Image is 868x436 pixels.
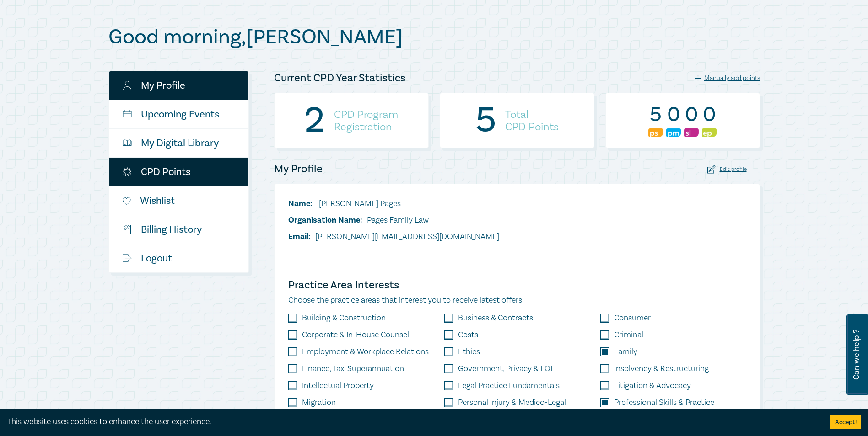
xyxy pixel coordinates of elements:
a: My Profile [109,71,248,100]
h4: Total CPD Points [505,108,559,133]
a: Upcoming Events [109,100,248,128]
li: [PERSON_NAME] Pages [288,198,499,210]
span: Organisation Name: [288,215,362,225]
div: This website uses cookies to enhance the user experience. [7,416,817,428]
label: Insolvency & Restructuring [614,364,709,373]
label: Litigation & Advocacy [614,381,691,390]
img: Ethics & Professional Responsibility [702,128,717,137]
h1: Good morning , [PERSON_NAME] [108,25,760,49]
li: [PERSON_NAME][EMAIL_ADDRESS][DOMAIN_NAME] [288,231,499,243]
label: Family [614,347,637,356]
label: Consumer [614,314,651,323]
h4: Current CPD Year Statistics [274,71,405,85]
button: Accept cookies [830,415,861,429]
label: Personal Injury & Medico-Legal [458,398,566,407]
label: Employment & Workplace Relations [302,347,429,356]
div: Manually add points [695,74,760,82]
a: My Digital Library [109,129,248,157]
a: $Billing History [109,215,248,244]
img: Practice Management & Business Skills [666,128,681,137]
li: Pages Family Law [288,214,499,226]
a: Logout [109,244,248,272]
div: 2 [304,109,325,133]
div: 5 [475,109,496,133]
label: Government, Privacy & FOI [458,364,552,373]
h4: CPD Program Registration [334,108,398,133]
p: Choose the practice areas that interest you to receive latest offers [288,294,746,306]
img: Substantive Law [684,128,699,137]
img: Professional Skills [648,128,663,137]
label: Corporate & In-House Counsel [302,330,409,340]
label: Building & Construction [302,314,386,323]
div: 0 [666,103,681,127]
label: Finance, Tax, Superannuation [302,364,404,373]
label: Legal Practice Fundamentals [458,381,560,390]
a: Wishlist [109,186,248,215]
label: Ethics [458,347,480,356]
span: Email: [288,231,311,242]
div: 0 [684,103,699,127]
span: Name: [288,198,313,209]
div: Edit profile [707,165,747,174]
div: 0 [702,103,717,127]
a: CPD Points [109,158,248,186]
label: Costs [458,330,478,340]
h4: Practice Area Interests [288,278,746,292]
label: Professional Skills & Practice Management [614,398,745,416]
div: 5 [648,103,663,127]
label: Business & Contracts [458,314,533,323]
label: Intellectual Property [302,381,374,390]
tspan: $ [124,227,126,231]
label: Criminal [614,330,643,340]
h4: My Profile [274,162,323,176]
label: Migration [302,398,336,407]
span: Can we help ? [852,320,861,389]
